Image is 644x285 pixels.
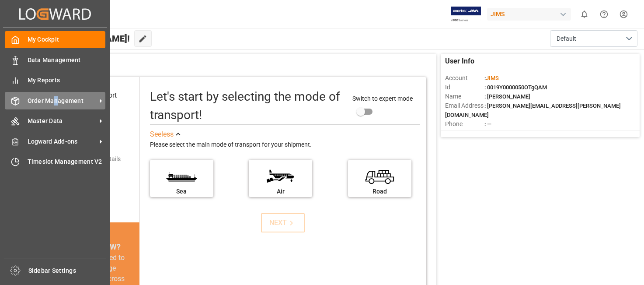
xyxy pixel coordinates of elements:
span: My Cockpit [28,35,106,44]
a: My Reports [5,72,105,89]
div: Please select the main mode of transport for your shipment. [150,140,420,150]
span: : 0019Y0000050OTgQAM [484,84,547,91]
span: Logward Add-ons [28,137,97,146]
span: Hello [PERSON_NAME]! [36,30,130,47]
span: JIMS [486,75,499,81]
a: Timeslot Management V2 [5,153,105,170]
span: Account Type [445,129,484,138]
button: JIMS [487,6,574,22]
div: Air [253,187,308,196]
span: Master Data [28,116,97,126]
span: Sidebar Settings [28,266,107,275]
div: Add shipping details [66,155,121,164]
div: Sea [154,187,209,196]
div: Let's start by selecting the mode of transport! [150,88,344,124]
span: : [PERSON_NAME] [484,93,530,100]
a: My Cockpit [5,31,105,48]
button: open menu [550,30,637,47]
span: Order Management [28,96,97,106]
span: Phone [445,120,484,129]
span: Name [445,92,484,101]
div: See less [150,129,174,140]
button: show 0 new notifications [574,4,594,24]
img: Exertis%20JAM%20-%20Email%20Logo.jpg_1722504956.jpg [451,7,481,22]
span: : [484,75,499,81]
span: Timeslot Management V2 [28,157,106,166]
span: My Reports [28,76,106,85]
div: JIMS [487,8,571,21]
button: NEXT [261,213,305,232]
button: Help Center [594,4,614,24]
span: Switch to expert mode [352,95,413,102]
span: Default [557,34,576,43]
a: Data Management [5,51,105,68]
div: NEXT [269,218,296,228]
span: Id [445,83,484,92]
span: User Info [445,56,474,67]
span: Account [445,74,484,83]
span: Data Management [28,56,106,65]
span: : — [484,121,491,127]
div: Road [352,187,407,196]
span: : Shipper [484,130,506,137]
span: : [PERSON_NAME][EMAIL_ADDRESS][PERSON_NAME][DOMAIN_NAME] [445,102,621,118]
span: Email Address [445,101,484,110]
